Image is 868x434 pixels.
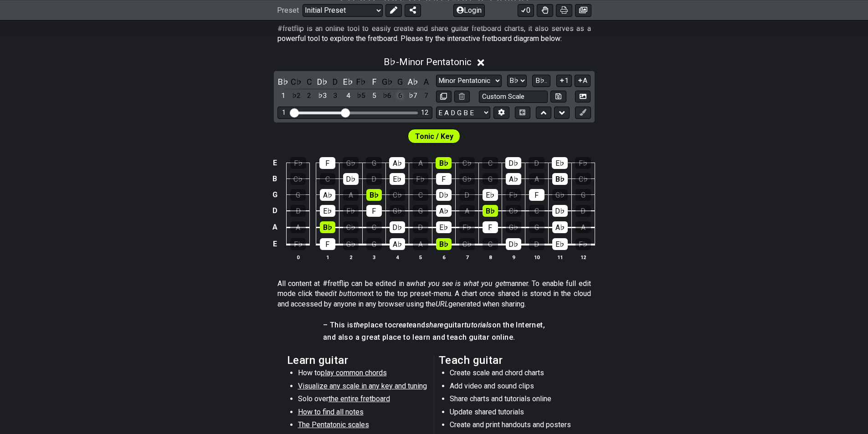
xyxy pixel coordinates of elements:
div: A [459,205,475,217]
div: G [366,238,382,250]
div: C [320,173,335,185]
th: 10 [525,252,548,262]
div: A [412,157,428,169]
div: A [413,238,428,250]
em: edit button [325,289,360,298]
div: toggle pitch class [290,76,302,88]
th: 0 [287,252,310,262]
td: E [269,155,280,171]
div: G [529,221,544,233]
td: A [269,219,280,236]
button: Edit Preset [385,4,402,16]
span: the entire fretboard [329,394,390,403]
div: D♭ [505,157,521,169]
td: E [269,235,280,253]
h2: Learn guitar [287,355,430,365]
div: F [319,157,335,169]
div: B♭ [483,205,498,217]
div: F [366,205,382,217]
div: toggle pitch class [407,76,419,88]
td: B [269,171,280,187]
button: Create image [575,4,591,16]
div: A [343,189,359,201]
div: F♭ [290,238,306,250]
span: Visualize any scale in any key and tuning [298,382,427,390]
div: C♭ [343,221,359,233]
button: 0 [518,4,534,16]
div: C♭ [459,238,475,250]
div: A [290,221,306,233]
li: Add video and sound clips [450,381,580,394]
li: Create and print handouts and posters [450,420,580,433]
td: G [269,187,280,203]
div: A [529,173,544,185]
div: F♭ [575,238,591,250]
button: Move up [536,107,551,119]
th: 12 [571,252,595,262]
div: C♭ [390,189,405,201]
div: G♭ [506,221,521,233]
li: Update shared tutorials [450,407,580,420]
div: E♭ [483,189,498,201]
th: 2 [339,252,362,262]
div: toggle pitch class [355,76,367,88]
th: 8 [478,252,502,262]
div: D [459,189,475,201]
div: D♭ [552,205,568,217]
th: 5 [409,252,432,262]
div: toggle scale degree [316,90,328,102]
em: the [354,321,364,329]
div: toggle pitch class [329,76,341,88]
div: toggle scale degree [381,90,393,102]
div: G♭ [552,189,568,201]
div: toggle pitch class [394,76,406,88]
div: F♭ [459,221,475,233]
h2: Teach guitar [439,355,581,365]
div: E♭ [552,157,568,169]
div: G♭ [390,205,405,217]
span: Preset [277,6,299,15]
span: The Pentatonic scales [298,420,369,429]
div: A [575,221,591,233]
div: C♭ [459,157,475,169]
button: Toggle Dexterity for all fretkits [537,4,553,16]
p: All content at #fretflip can be edited in a manner. To enable full edit mode click the next to th... [277,279,591,309]
select: Tonic/Root [507,75,527,87]
div: F [483,221,498,233]
div: toggle scale degree [420,90,432,102]
em: URL [436,300,448,308]
div: toggle pitch class [316,76,328,88]
select: Tuning [436,107,490,119]
div: D [529,238,544,250]
th: 1 [316,252,339,262]
p: #fretflip is an online tool to easily create and share guitar fretboard charts, it also serves as... [277,24,591,44]
div: G [483,173,498,185]
em: create [392,321,412,329]
div: E♭ [390,173,405,185]
li: How to [298,368,428,381]
th: 3 [362,252,385,262]
button: Toggle horizontal chord view [515,107,530,119]
li: Share charts and tutorials online [450,394,580,407]
div: A♭ [389,157,405,169]
div: toggle pitch class [368,76,380,88]
button: Login [453,4,485,16]
div: A♭ [320,189,335,201]
div: toggle scale degree [407,90,419,102]
h4: – This is place to and guitar on the Internet, [323,320,545,330]
span: B♭.. [535,77,547,85]
div: F♭ [506,189,521,201]
div: F♭ [413,173,428,185]
div: E♭ [436,221,452,233]
div: D [290,205,306,217]
div: D♭ [506,238,521,250]
button: First click edit preset to enable marker editing [575,107,591,119]
div: toggle pitch class [381,76,393,88]
th: 4 [385,252,409,262]
div: toggle pitch class [342,76,354,88]
div: D [366,173,382,185]
div: toggle pitch class [277,76,289,88]
div: B♭ [320,221,335,233]
div: A♭ [436,205,452,217]
div: B♭ [436,238,452,250]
